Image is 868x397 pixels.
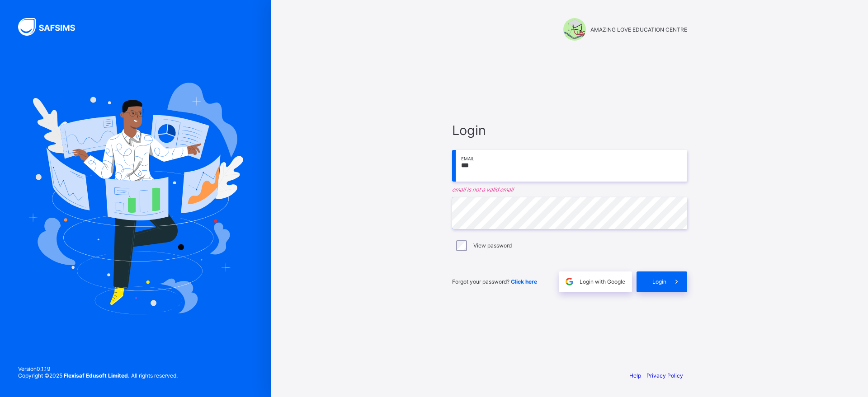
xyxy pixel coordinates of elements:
[580,278,625,285] span: Login with Google
[28,83,243,314] img: Hero Image
[473,242,512,249] label: View password
[452,186,687,193] em: email is not a valid email
[18,365,178,372] span: Version 0.1.19
[18,372,178,379] span: Copyright © 2025 All rights reserved.
[652,278,666,285] span: Login
[564,276,575,287] img: google.396cfc9801f0270233282035f929180a.svg
[629,372,641,379] a: Help
[18,18,86,36] img: SAFSIMS Logo
[511,278,537,285] a: Click here
[452,122,687,138] span: Login
[64,372,130,379] strong: Flexisaf Edusoft Limited.
[646,372,683,379] a: Privacy Policy
[590,26,687,33] span: AMAZING LOVE EDUCATION CENTRE
[452,278,537,285] span: Forgot your password?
